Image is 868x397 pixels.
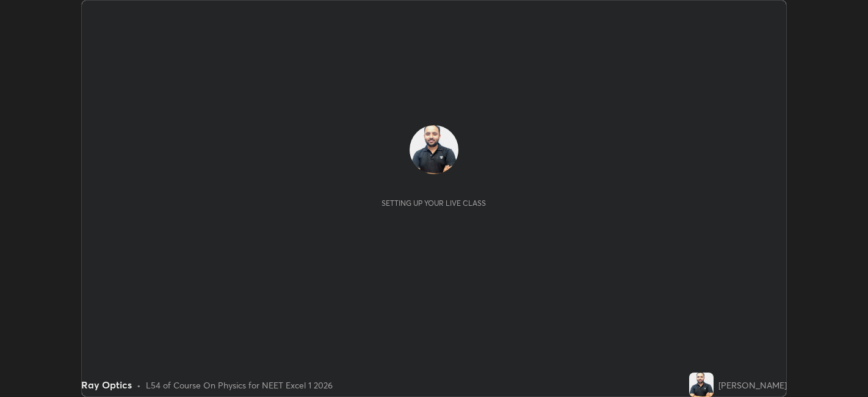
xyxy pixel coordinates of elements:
[689,373,714,397] img: f24e72077a7b4b049bd1b98a95eb8709.jpg
[137,379,141,392] div: •
[410,125,458,174] img: f24e72077a7b4b049bd1b98a95eb8709.jpg
[81,377,132,392] div: Ray Optics
[382,198,486,208] div: Setting up your live class
[146,379,333,392] div: L54 of Course On Physics for NEET Excel 1 2026
[718,379,787,392] div: [PERSON_NAME]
